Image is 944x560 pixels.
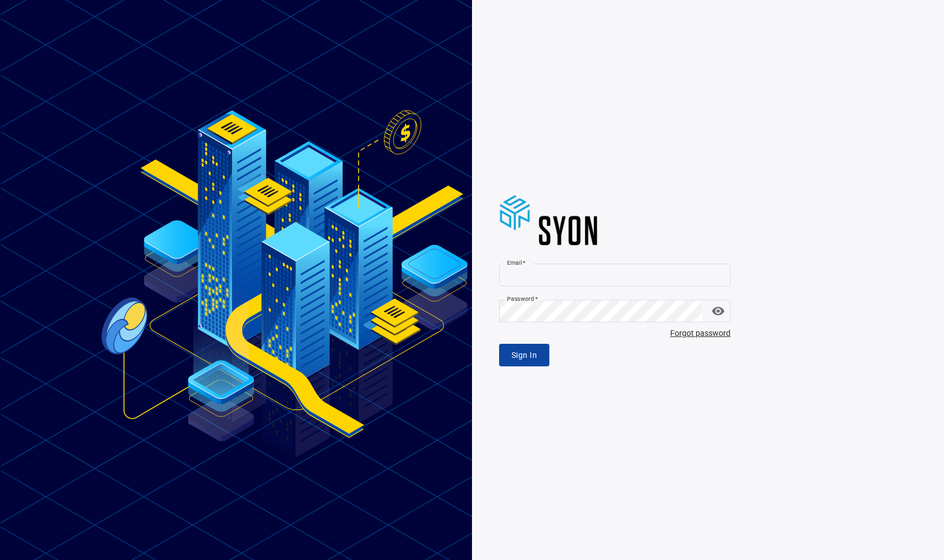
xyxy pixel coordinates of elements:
span: Forgot password [499,327,731,339]
label: Password [507,295,538,303]
label: Email [507,259,526,267]
button: Sign In [499,344,549,367]
button: toggle password visibility [707,300,729,322]
span: Sign In [512,348,537,362]
img: syoncap.png [499,194,598,250]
